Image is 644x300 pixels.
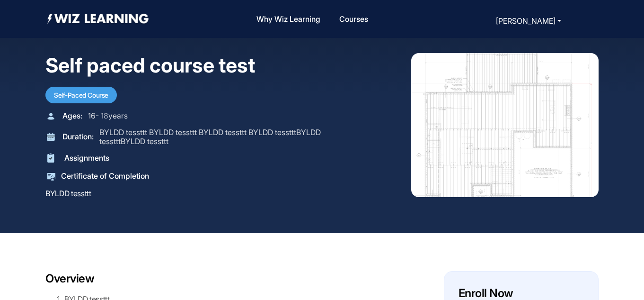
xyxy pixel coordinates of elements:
img: 2025-05-20T13%3A17%3A31.532Z_Mk%20image%20with%20marks.png [411,53,599,197]
p: Ages: [62,111,82,120]
span: BYLDD tessttt BYLDD tessttt BYLDD tessttt BYLDD tesstttBYLDD tesstttBYLDD tessttt [99,128,367,146]
img: calender.svg [45,131,57,143]
p: Certificate of Completion [61,172,149,181]
p: BYLDD tessttt [45,188,367,199]
p: Assignments [64,154,109,163]
a: Courses [335,9,372,29]
p: Overview [45,271,110,286]
h1: Self paced course test [45,53,367,78]
button: [PERSON_NAME] [493,14,564,27]
span: 16 years [88,111,128,120]
p: Self-Paced Course [45,87,117,103]
span: - 18 [96,111,108,120]
a: Why Wiz Learning [253,9,324,29]
p: Duration: [62,132,94,141]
